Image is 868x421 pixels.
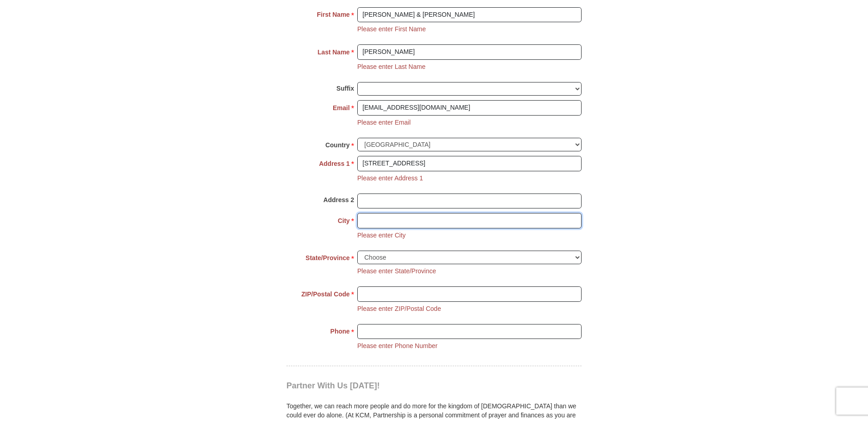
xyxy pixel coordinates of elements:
li: Please enter Address 1 [357,174,423,183]
strong: Address 2 [323,194,354,206]
strong: City [338,214,350,227]
li: Please enter Email [357,118,411,127]
li: Please enter City [357,231,406,240]
li: Please enter Phone Number [357,341,438,350]
strong: Email [333,102,350,114]
strong: First Name [317,8,350,21]
li: Please enter State/Province [357,266,436,276]
li: Please enter First Name [357,24,426,34]
li: Please enter ZIP/Postal Code [357,304,441,313]
strong: Last Name [318,46,350,58]
span: Partner With Us [DATE]! [286,381,380,390]
strong: Phone [330,325,350,338]
strong: Address 1 [319,157,350,170]
strong: ZIP/Postal Code [301,288,350,300]
strong: State/Province [306,252,350,264]
strong: Country [325,139,350,151]
strong: Suffix [336,82,354,95]
li: Please enter Last Name [357,62,425,71]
